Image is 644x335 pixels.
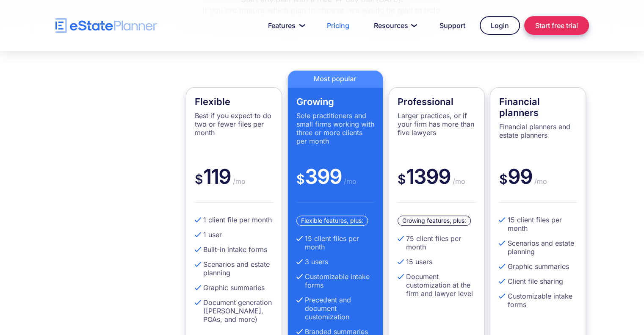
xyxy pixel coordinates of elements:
[499,262,577,271] li: Graphic summaries
[398,164,476,203] div: 1399
[524,16,589,35] a: Start free trial
[296,96,375,107] h4: Growing
[398,216,471,226] div: Growing features, plus:
[499,164,577,203] div: 99
[195,298,273,324] li: Document generation ([PERSON_NAME], POAs, and more)
[195,283,273,292] li: Graphic summaries
[258,17,312,34] a: Features
[296,234,375,251] li: 15 client files per month
[532,177,547,185] span: /mo
[296,216,368,226] div: Flexible features, plus:
[499,216,577,233] li: 15 client files per month
[296,164,375,203] div: 399
[195,260,273,277] li: Scenarios and estate planning
[499,292,577,309] li: Customizable intake forms
[55,18,157,33] a: home
[451,177,465,185] span: /mo
[317,17,359,34] a: Pricing
[195,172,203,187] span: $
[398,111,476,137] p: Larger practices, or if your firm has more than five lawyers
[296,272,375,289] li: Customizable intake forms
[499,239,577,256] li: Scenarios and estate planning
[195,245,273,254] li: Built-in intake forms
[480,16,520,35] a: Login
[195,96,273,107] h4: Flexible
[342,177,357,185] span: /mo
[296,257,375,266] li: 3 users
[296,111,375,145] p: Sole practitioners and small firms working with three or more clients per month
[398,96,476,107] h4: Professional
[231,177,246,185] span: /mo
[195,216,273,224] li: 1 client file per month
[398,257,476,266] li: 15 users
[296,172,305,187] span: $
[195,164,273,203] div: 119
[499,277,577,285] li: Client file sharing
[499,122,577,139] p: Financial planners and estate planners
[364,17,425,34] a: Resources
[499,96,577,118] h4: Financial planners
[195,230,273,239] li: 1 user
[429,17,475,34] a: Support
[398,172,406,187] span: $
[398,234,476,251] li: 75 client files per month
[398,272,476,298] li: Document customization at the firm and lawyer level
[195,111,273,137] p: Best if you expect to do two or fewer files per month
[499,172,507,187] span: $
[296,296,375,321] li: Precedent and document customization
